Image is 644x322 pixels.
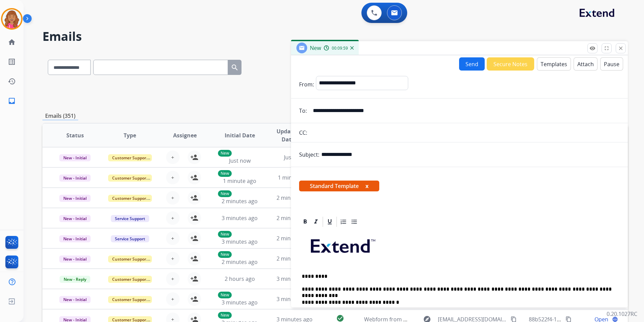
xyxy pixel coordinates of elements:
[171,254,174,263] span: +
[166,171,180,184] button: +
[8,97,16,105] mat-icon: inbox
[171,234,174,242] span: +
[59,256,91,263] span: New - Initial
[218,231,232,238] p: New
[190,295,198,303] mat-icon: person_add
[59,296,91,303] span: New - Initial
[218,170,232,177] p: New
[190,234,198,242] mat-icon: person_add
[2,9,21,28] img: avatar
[277,275,313,283] span: 3 minutes ago
[311,217,321,227] div: Italic
[349,217,359,227] div: Bullet List
[173,131,197,139] span: Assignee
[166,191,180,205] button: +
[218,251,232,258] p: New
[190,214,198,222] mat-icon: person_add
[108,195,152,202] span: Customer Support
[487,57,534,71] button: Secure Notes
[108,154,152,161] span: Customer Support
[218,312,232,319] p: New
[59,235,91,242] span: New - Initial
[59,175,91,182] span: New - Initial
[299,181,379,191] span: Standard Template
[300,217,310,227] div: Bold
[171,275,174,283] span: +
[299,107,307,115] p: To:
[190,254,198,263] mat-icon: person_add
[124,131,136,139] span: Type
[8,58,16,66] mat-icon: list_alt
[589,45,595,51] mat-icon: remove_red_eye
[59,215,91,222] span: New - Initial
[537,57,571,71] button: Templates
[222,238,258,245] span: 3 minutes ago
[284,154,305,161] span: Just now
[108,296,152,303] span: Customer Support
[190,153,198,161] mat-icon: person_add
[42,30,628,43] h2: Emails
[111,235,149,242] span: Service Support
[171,153,174,161] span: +
[108,175,152,182] span: Customer Support
[229,157,251,164] span: Just now
[365,182,368,190] button: x
[574,57,598,71] button: Attach
[222,299,258,306] span: 3 minutes ago
[171,214,174,222] span: +
[66,131,84,139] span: Status
[171,194,174,202] span: +
[299,151,319,159] p: Subject:
[166,151,180,164] button: +
[607,310,637,318] p: 0.20.1027RC
[166,252,180,265] button: +
[166,232,180,245] button: +
[222,197,258,205] span: 2 minutes ago
[332,46,348,51] span: 00:09:59
[299,80,314,88] p: From:
[166,272,180,286] button: +
[222,214,258,222] span: 3 minutes ago
[618,45,624,51] mat-icon: close
[225,275,255,283] span: 2 hours ago
[600,57,623,71] button: Pause
[8,38,16,46] mat-icon: home
[339,217,349,227] div: Ordered List
[325,217,335,227] div: Underline
[225,131,255,139] span: Initial Date
[8,77,16,85] mat-icon: history
[459,57,485,71] button: Send
[299,129,307,137] p: CC:
[108,256,152,263] span: Customer Support
[277,295,313,303] span: 3 minutes ago
[223,177,256,185] span: 1 minute ago
[111,215,149,222] span: Service Support
[218,292,232,298] p: New
[222,258,258,266] span: 2 minutes ago
[108,276,152,283] span: Customer Support
[190,275,198,283] mat-icon: person_add
[42,112,78,120] p: Emails (351)
[171,173,174,182] span: +
[277,214,313,222] span: 2 minutes ago
[60,276,90,283] span: New - Reply
[277,235,313,242] span: 2 minutes ago
[171,295,174,303] span: +
[310,44,321,52] span: New
[278,174,311,181] span: 1 minute ago
[231,63,239,72] mat-icon: search
[218,150,232,157] p: New
[604,45,610,51] mat-icon: fullscreen
[277,194,313,202] span: 2 minutes ago
[273,127,303,143] span: Updated Date
[59,154,91,161] span: New - Initial
[166,211,180,225] button: +
[277,255,313,262] span: 2 minutes ago
[190,173,198,182] mat-icon: person_add
[59,195,91,202] span: New - Initial
[166,292,180,306] button: +
[190,194,198,202] mat-icon: person_add
[218,190,232,197] p: New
